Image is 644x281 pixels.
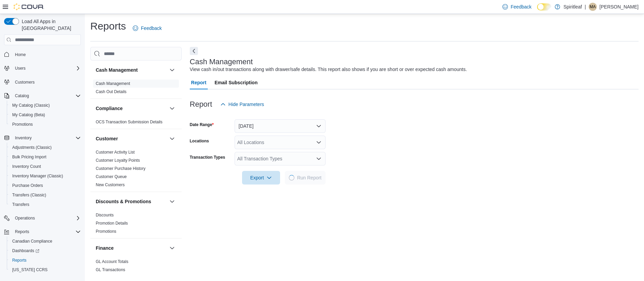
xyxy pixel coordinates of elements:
[96,221,128,226] a: Promotion Details
[90,258,182,277] div: Finance
[190,155,225,160] label: Transaction Types
[96,229,116,234] a: Promotions
[10,111,81,119] span: My Catalog (Beta)
[10,191,49,199] a: Transfers (Classic)
[96,166,146,171] a: Customer Purchase History
[12,239,52,244] span: Canadian Compliance
[130,21,164,35] a: Feedback
[96,229,116,234] span: Promotions
[12,50,81,58] span: Home
[96,158,140,163] span: Customer Loyalty Points
[90,19,126,33] h1: Reports
[168,135,176,143] button: Customer
[14,3,44,10] img: Cova
[10,153,49,161] a: Bulk Pricing Import
[285,171,326,185] button: LoadingRun Report
[242,171,280,185] button: Export
[96,198,151,205] h3: Discounts & Promotions
[10,247,81,255] span: Dashboards
[12,248,39,253] span: Dashboards
[10,162,81,171] span: Inventory Count
[1,49,84,59] button: Home
[96,245,114,251] h3: Finance
[15,229,29,234] span: Reports
[12,92,32,100] button: Catalog
[10,143,54,152] a: Adjustments (Classic)
[1,77,84,87] button: Customers
[10,162,44,171] a: Inventory Count
[12,202,29,207] span: Transfers
[1,213,84,223] button: Operations
[96,174,127,179] a: Customer Queue
[168,244,176,252] button: Finance
[190,122,214,127] label: Date Range
[90,80,182,99] div: Cash Management
[12,112,45,118] span: My Catalog (Beta)
[297,174,321,181] span: Run Report
[141,25,162,32] span: Feedback
[7,171,84,181] button: Inventory Manager (Classic)
[316,156,321,161] button: Open list of options
[168,66,176,74] button: Cash Management
[7,246,84,256] a: Dashboards
[218,98,267,111] button: Hide Parameters
[12,92,81,100] span: Catalog
[10,101,53,109] a: My Catalog (Classic)
[96,166,146,171] span: Customer Purchase History
[12,228,81,236] span: Reports
[10,143,81,152] span: Adjustments (Classic)
[96,67,138,73] h3: Cash Management
[288,174,295,181] span: Loading
[10,200,32,209] a: Transfers
[10,120,81,128] span: Promotions
[96,213,114,217] a: Discounts
[168,197,176,206] button: Discounts & Promotions
[12,51,29,59] a: Home
[96,259,128,264] span: GL Account Totals
[96,89,127,94] span: Cash Out Details
[19,18,81,32] span: Load All Apps in [GEOGRAPHIC_DATA]
[7,110,84,120] button: My Catalog (Beta)
[96,105,123,112] h3: Compliance
[96,267,125,273] span: GL Transactions
[190,138,209,144] label: Locations
[1,64,84,73] button: Users
[10,181,46,190] a: Purchase Orders
[90,118,182,129] div: Compliance
[12,103,50,108] span: My Catalog (Classic)
[90,148,182,192] div: Customer
[96,198,167,205] button: Discounts & Promotions
[7,200,84,209] button: Transfers
[96,135,118,142] h3: Customer
[246,171,276,185] span: Export
[96,158,140,163] a: Customer Loyalty Points
[511,3,531,10] span: Feedback
[600,3,639,11] p: [PERSON_NAME]
[1,227,84,236] button: Reports
[168,104,176,112] button: Compliance
[12,78,81,86] span: Customers
[191,76,206,89] span: Report
[585,3,586,11] p: |
[15,135,32,141] span: Inventory
[1,133,84,143] button: Inventory
[96,174,127,179] span: Customer Queue
[589,3,597,11] div: Mark A
[15,52,26,57] span: Home
[10,237,55,245] a: Canadian Compliance
[235,119,326,133] button: [DATE]
[15,93,29,99] span: Catalog
[96,212,114,218] span: Discounts
[12,122,33,127] span: Promotions
[12,78,37,86] a: Customers
[316,140,321,145] button: Open list of options
[7,120,84,129] button: Promotions
[12,258,26,263] span: Reports
[96,81,130,86] span: Cash Management
[10,200,81,209] span: Transfers
[10,237,81,245] span: Canadian Compliance
[96,245,167,251] button: Finance
[7,101,84,110] button: My Catalog (Classic)
[12,64,81,72] span: Users
[10,256,29,264] a: Reports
